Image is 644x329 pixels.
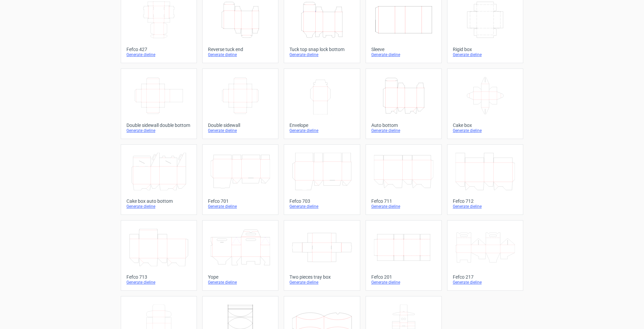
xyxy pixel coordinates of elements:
div: Fefco 201 [371,274,436,280]
div: Fefco 701 [208,198,273,204]
a: Fefco 217Generate dieline [447,220,523,291]
div: Generate dieline [453,128,518,133]
div: Rigid box [453,47,518,52]
a: Double sidewallGenerate dieline [202,68,278,139]
div: Generate dieline [371,52,436,57]
div: Generate dieline [453,52,518,57]
div: Tuck top snap lock bottom [289,47,354,52]
div: Generate dieline [126,204,191,209]
div: Auto bottom [371,123,436,128]
div: Reverse tuck end [208,47,273,52]
div: Cake box [453,123,518,128]
div: Generate dieline [208,204,273,209]
a: Double sidewall double bottomGenerate dieline [121,68,197,139]
div: Generate dieline [371,280,436,285]
a: Fefco 713Generate dieline [121,220,197,291]
a: Fefco 712Generate dieline [447,144,523,215]
div: Generate dieline [208,280,273,285]
div: Double sidewall double bottom [126,123,191,128]
div: Generate dieline [126,280,191,285]
div: Double sidewall [208,123,273,128]
a: Cake box auto bottomGenerate dieline [121,144,197,215]
div: Generate dieline [208,128,273,133]
div: Cake box auto bottom [126,198,191,204]
div: Generate dieline [289,52,354,57]
div: Generate dieline [289,128,354,133]
div: Fefco 712 [453,198,518,204]
div: Generate dieline [126,52,191,57]
div: Generate dieline [371,128,436,133]
div: Generate dieline [371,204,436,209]
a: Fefco 201Generate dieline [366,220,442,291]
a: Auto bottomGenerate dieline [366,68,442,139]
div: Generate dieline [453,280,518,285]
div: Generate dieline [453,204,518,209]
div: Fefco 427 [126,47,191,52]
div: Envelope [289,123,354,128]
a: Fefco 711Generate dieline [366,144,442,215]
div: Fefco 711 [371,198,436,204]
div: Generate dieline [126,128,191,133]
div: Two pieces tray box [289,274,354,280]
a: YopeGenerate dieline [202,220,278,291]
div: Sleeve [371,47,436,52]
div: Yope [208,274,273,280]
div: Generate dieline [208,52,273,57]
div: Fefco 713 [126,274,191,280]
a: EnvelopeGenerate dieline [284,68,360,139]
a: Fefco 701Generate dieline [202,144,278,215]
div: Generate dieline [289,204,354,209]
a: Cake boxGenerate dieline [447,68,523,139]
div: Fefco 217 [453,274,518,280]
a: Fefco 703Generate dieline [284,144,360,215]
a: Two pieces tray boxGenerate dieline [284,220,360,291]
div: Fefco 703 [289,198,354,204]
div: Generate dieline [289,280,354,285]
